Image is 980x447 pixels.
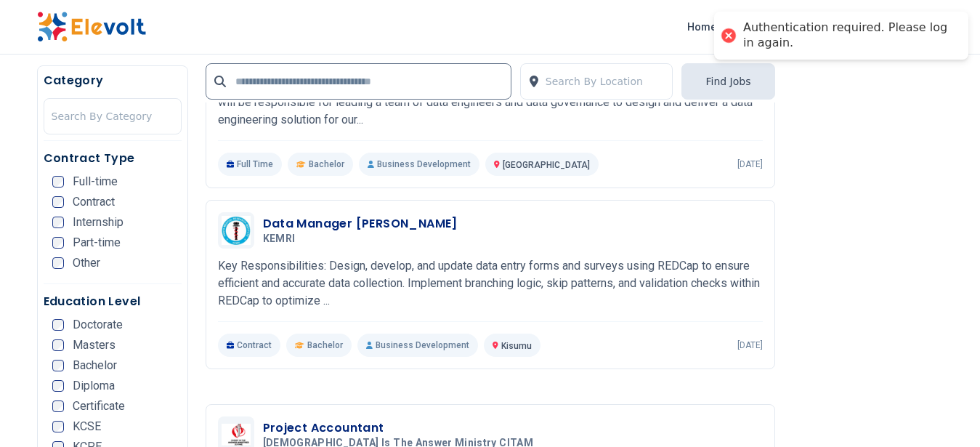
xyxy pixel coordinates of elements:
p: [DATE] [737,158,763,170]
input: Bachelor [52,360,64,371]
h5: Category [44,72,182,89]
input: Doctorate [52,319,64,331]
span: Other [73,257,100,269]
a: KEMRIData Manager [PERSON_NAME]KEMRIKey Responsibilities: Design, develop, and update data entry ... [218,212,763,357]
h5: Contract Type [44,150,182,167]
span: Bachelor [309,158,344,170]
img: Elevolt [37,12,146,42]
span: Contract [73,196,115,208]
span: Diploma [73,380,115,392]
p: [DATE] [737,339,763,351]
p: Purpose Reporting to the Head, Data, Analytics &amp; AI, the Head of Data Engineering &amp; Gover... [218,76,763,129]
p: Business Development [357,334,478,357]
input: Internship [52,217,64,228]
input: Certificate [52,400,64,412]
p: Full Time [218,153,283,176]
span: Doctorate [73,319,123,331]
span: Certificate [73,400,125,412]
button: Find Jobs [681,63,774,100]
span: Bachelor [73,360,117,371]
input: Masters [52,339,64,351]
p: Business Development [359,153,479,176]
input: Contract [52,196,64,208]
input: KCSE [52,421,64,432]
span: Kisumu [501,341,532,351]
span: Internship [73,217,123,228]
div: Authentication required. Please log in again. [743,20,954,51]
span: Part-time [73,237,121,249]
p: Contract [218,334,281,357]
span: Bachelor [307,339,343,351]
span: Full-time [73,176,118,188]
h3: Project Accountant [263,419,539,437]
p: Key Responsibilities: Design, develop, and update data entry forms and surveys using REDCap to en... [218,257,763,310]
img: Christ Is The Answer Ministry CITAM [222,424,251,446]
span: Masters [73,339,116,351]
img: KEMRI [222,216,251,245]
span: KEMRI [263,233,296,246]
iframe: Chat Widget [907,377,980,447]
span: [GEOGRAPHIC_DATA] [503,160,590,170]
h3: Data Manager [PERSON_NAME] [263,215,458,233]
span: KCSE [73,421,101,432]
input: Full-time [52,176,64,188]
input: Diploma [52,380,64,392]
a: Kenya AirwaysSenior Manager – Data Engineering And GovernanceKenya AirwaysPurpose Reporting to th... [218,31,763,176]
a: Home [681,15,722,39]
input: Part-time [52,237,64,249]
h5: Education Level [44,293,182,310]
input: Other [52,257,64,269]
